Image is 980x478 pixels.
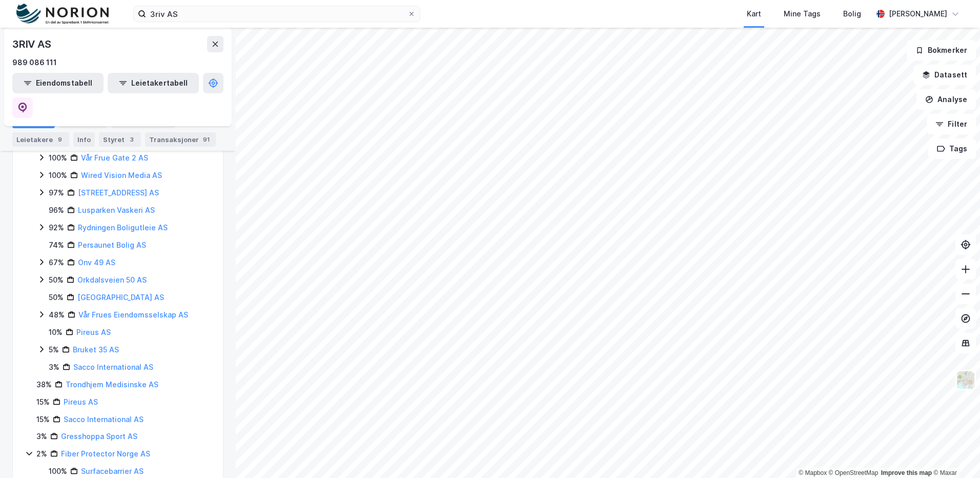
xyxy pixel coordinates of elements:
div: 97% [49,187,64,199]
input: Søk på adresse, matrikkel, gårdeiere, leietakere eller personer [146,6,407,22]
a: Onv 49 AS [78,258,115,267]
button: Eiendomstabell [12,73,104,93]
a: Lusparken Vaskeri AS [78,206,155,214]
div: Transaksjoner [145,132,216,147]
div: 15% [36,396,50,408]
a: Wired Vision Media AS [81,171,162,180]
img: Z [956,370,975,390]
div: 91 [201,134,212,145]
button: Leietakertabell [108,73,199,93]
a: Orkdalsveien 50 AS [77,275,147,284]
div: 3 [127,134,137,145]
a: Pireus AS [64,397,98,406]
a: Gresshoppa Sport AS [61,432,137,441]
a: Vår Frues Eiendomsselskap AS [78,310,188,319]
div: Bolig [843,8,861,20]
a: Pireus AS [76,328,111,336]
button: Bokmerker [907,40,976,61]
a: Surfacebarrier AS [81,467,144,475]
div: Mine Tags [784,8,821,20]
div: 2% [36,448,47,460]
a: Bruket 35 AS [73,345,119,354]
div: 9 [55,134,65,145]
div: 100% [49,152,67,164]
div: 100% [49,465,67,477]
a: Improve this map [881,469,932,476]
div: 48% [49,309,65,321]
a: [STREET_ADDRESS] AS [78,188,159,197]
a: OpenStreetMap [829,469,879,476]
div: Kontrollprogram for chat [929,429,980,478]
div: Leietakere [12,132,69,147]
div: 38% [36,379,52,391]
a: Trondhjem Medisinske AS [66,380,158,389]
div: 100% [49,169,67,182]
div: 3RIV AS [12,36,53,52]
iframe: Chat Widget [929,429,980,478]
a: Fiber Protector Norge AS [61,449,150,458]
a: Sacco International AS [64,415,144,424]
div: 74% [49,239,64,251]
a: [GEOGRAPHIC_DATA] AS [77,293,164,302]
div: 50% [49,291,64,304]
div: Info [73,132,95,147]
div: Styret [99,132,141,147]
div: 15% [36,413,50,426]
img: norion-logo.80e7a08dc31c2e691866.png [16,4,109,25]
button: Analyse [916,89,976,110]
a: Vår Frue Gate 2 AS [81,153,148,162]
button: Filter [927,114,976,134]
div: 92% [49,222,64,234]
a: Sacco International AS [73,363,153,371]
a: Mapbox [799,469,827,476]
div: 5% [49,344,59,356]
button: Tags [928,138,976,159]
a: Persaunet Bolig AS [78,241,146,249]
button: Datasett [913,65,976,85]
div: 10% [49,326,63,338]
div: [PERSON_NAME] [889,8,947,20]
div: 3% [36,430,47,443]
div: 50% [49,274,64,286]
div: Kart [747,8,761,20]
div: 3% [49,361,59,373]
a: Rydningen Boligutleie AS [78,223,168,232]
div: 989 086 111 [12,56,57,69]
div: 67% [49,256,64,269]
div: 96% [49,204,64,216]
